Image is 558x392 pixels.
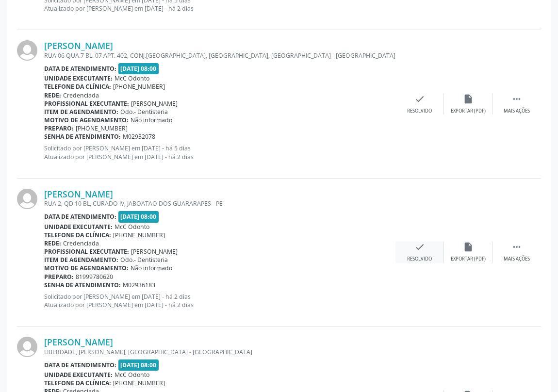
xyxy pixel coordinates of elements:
b: Profissional executante: [44,247,129,256]
div: LIBERDADE, [PERSON_NAME], [GEOGRAPHIC_DATA] - [GEOGRAPHIC_DATA] [44,348,395,356]
span: McC Odonto [115,223,149,231]
b: Rede: [44,239,61,247]
span: McC Odonto [115,74,149,82]
span: Não informado [131,116,172,124]
b: Unidade executante: [44,223,113,231]
a: [PERSON_NAME] [44,189,113,199]
div: RUA 06 QUA.7 BL. 07 APT. 402, CONJ.[GEOGRAPHIC_DATA], [GEOGRAPHIC_DATA], [GEOGRAPHIC_DATA] - [GEO... [44,51,395,60]
p: Solicitado por [PERSON_NAME] em [DATE] - há 2 dias Atualizado por [PERSON_NAME] em [DATE] - há 2 ... [44,293,395,309]
i:  [511,242,522,252]
b: Preparo: [44,273,74,281]
i: insert_drive_file [463,242,474,252]
span: [PHONE_NUMBER] [76,124,128,132]
div: RUA 2, QD 10 BL, CURADO IV, JABOATAO DOS GUARARAPES - PE [44,199,395,208]
b: Data de atendimento: [44,361,116,369]
span: Credenciada [63,239,99,247]
b: Motivo de agendamento: [44,264,129,272]
b: Telefone da clínica: [44,231,111,239]
p: Solicitado por [PERSON_NAME] em [DATE] - há 5 dias Atualizado por [PERSON_NAME] em [DATE] - há 2 ... [44,144,395,161]
b: Item de agendamento: [44,108,118,116]
i: insert_drive_file [463,94,474,104]
span: [PHONE_NUMBER] [113,231,165,239]
b: Preparo: [44,124,74,132]
span: Credenciada [63,91,99,99]
b: Telefone da clínica: [44,379,111,387]
i: check [414,94,425,104]
b: Data de atendimento: [44,65,116,73]
span: [DATE] 08:00 [118,63,159,74]
b: Motivo de agendamento: [44,116,129,124]
span: M02936183 [123,281,155,289]
b: Rede: [44,91,61,99]
span: M02932078 [123,132,155,141]
span: Odo.- Dentisteria [120,108,168,116]
b: Senha de atendimento: [44,281,121,289]
b: Profissional executante: [44,99,129,108]
img: img [17,337,37,357]
span: Odo.- Dentisteria [120,256,168,264]
i: check [414,242,425,252]
b: Item de agendamento: [44,256,118,264]
b: Senha de atendimento: [44,132,121,141]
a: [PERSON_NAME] [44,40,113,51]
a: [PERSON_NAME] [44,337,113,347]
span: [DATE] 08:00 [118,211,159,222]
div: Resolvido [407,108,432,114]
div: Exportar (PDF) [451,108,486,114]
span: [DATE] 08:00 [118,359,159,371]
span: [PHONE_NUMBER] [113,82,165,91]
span: [PHONE_NUMBER] [113,379,165,387]
b: Unidade executante: [44,74,113,82]
span: [PERSON_NAME] [131,247,178,256]
b: Telefone da clínica: [44,82,111,91]
i:  [511,94,522,104]
span: McC Odonto [115,371,149,379]
div: Mais ações [504,256,530,262]
b: Data de atendimento: [44,212,116,221]
img: img [17,40,37,61]
b: Unidade executante: [44,371,113,379]
span: [PERSON_NAME] [131,99,178,108]
span: 81999780620 [76,273,113,281]
div: Mais ações [504,108,530,114]
span: Não informado [131,264,172,272]
div: Exportar (PDF) [451,256,486,262]
div: Resolvido [407,256,432,262]
img: img [17,189,37,209]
